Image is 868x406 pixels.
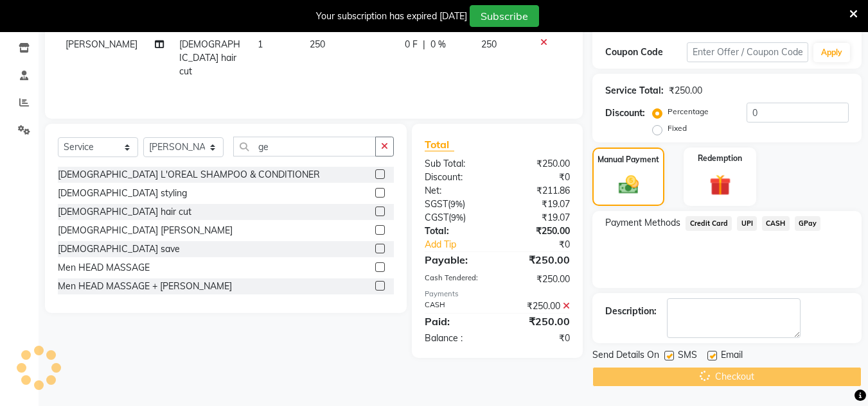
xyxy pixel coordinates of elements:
div: ₹250.00 [497,252,580,267]
div: Paid: [415,314,497,329]
span: Email [721,348,743,364]
div: Total: [415,224,497,238]
div: Your subscription has expired [DATE] [316,10,467,23]
div: Discount: [605,106,645,120]
div: [DEMOGRAPHIC_DATA] [PERSON_NAME] [58,224,233,237]
div: ₹0 [497,171,580,184]
span: [DEMOGRAPHIC_DATA] hair cut [179,38,240,77]
span: 1 [258,38,263,50]
label: Redemption [698,153,742,164]
div: Cash Tendered: [415,273,497,286]
div: [DEMOGRAPHIC_DATA] L'OREAL SHAMPOO & CONDITIONER [58,168,320,182]
div: Description: [605,305,657,318]
div: Balance : [415,332,497,345]
label: Percentage [668,106,709,117]
div: ₹250.00 [497,157,580,171]
div: ₹250.00 [497,300,580,313]
span: 250 [481,38,497,50]
div: Men HEAD MASSAGE + [PERSON_NAME] [58,280,232,293]
div: CASH [415,300,497,313]
div: ₹19.07 [497,211,580,224]
div: ( ) [415,211,497,224]
div: ₹211.86 [497,184,580,198]
a: Add Tip [415,238,511,251]
span: Payment Methods [605,216,680,230]
div: ₹0 [497,332,580,345]
span: Total [425,138,454,151]
div: Sub Total: [415,157,497,171]
span: CGST [425,212,448,223]
span: GPay [795,216,821,231]
span: 9% [450,199,463,209]
div: ₹19.07 [497,198,580,211]
span: 250 [310,38,325,50]
div: Service Total: [605,84,664,97]
div: Payable: [415,252,497,267]
div: [DEMOGRAPHIC_DATA] save [58,242,180,256]
div: Payments [425,289,570,300]
img: _gift.svg [703,172,738,198]
span: 0 % [430,38,446,51]
div: [DEMOGRAPHIC_DATA] hair cut [58,205,191,219]
span: | [423,38,425,51]
span: 0 F [405,38,418,51]
div: ( ) [415,198,497,211]
div: ₹250.00 [669,84,702,97]
span: Send Details On [592,348,659,364]
span: 9% [451,212,463,223]
span: CASH [762,216,790,231]
input: Search or Scan [233,137,376,156]
div: Net: [415,184,497,198]
div: ₹250.00 [497,224,580,238]
div: Men HEAD MASSAGE [58,261,150,275]
div: Discount: [415,171,497,184]
span: SGST [425,198,448,210]
span: UPI [737,216,757,231]
span: Credit Card [686,216,732,231]
div: ₹250.00 [497,314,580,329]
button: Apply [813,43,850,62]
img: _cash.svg [612,173,645,196]
div: Coupon Code [605,46,686,59]
div: ₹250.00 [497,273,580,286]
span: SMS [678,348,697,364]
button: Subscribe [470,5,539,27]
span: [PERSON_NAME] [66,38,137,50]
div: [DEMOGRAPHIC_DATA] styling [58,187,187,200]
input: Enter Offer / Coupon Code [687,42,808,62]
div: ₹0 [511,238,580,251]
label: Fixed [668,123,687,134]
label: Manual Payment [598,154,659,165]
